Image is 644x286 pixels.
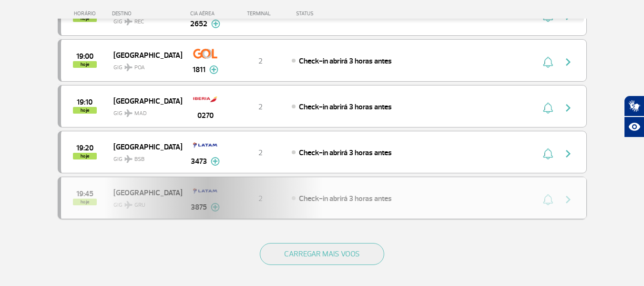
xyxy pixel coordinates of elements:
[291,11,369,17] div: STATUS
[562,148,574,159] img: seta-direita-painel-voo.svg
[76,53,93,60] span: 2025-09-30 19:00:00
[193,64,205,75] span: 1811
[134,109,147,118] span: MAD
[113,140,174,153] span: [GEOGRAPHIC_DATA]
[61,11,112,17] div: HORÁRIO
[76,145,93,151] span: 2025-09-30 19:20:00
[211,157,220,166] img: mais-info-painel-voo.svg
[182,11,229,17] div: CIA AÉREA
[197,110,214,121] span: 0270
[299,102,392,112] span: Check-in abrirá 3 horas antes
[113,49,174,61] span: [GEOGRAPHIC_DATA]
[191,156,207,167] span: 3473
[543,56,553,68] img: sino-painel-voo.svg
[77,99,92,106] span: 2025-09-30 19:10:00
[624,117,644,138] button: Abrir recursos assistivos.
[124,155,133,163] img: destiny_airplane.svg
[543,102,553,114] img: sino-painel-voo.svg
[73,61,97,68] span: hoje
[299,56,392,66] span: Check-in abrirá 3 horas antes
[260,243,384,265] button: CARREGAR MAIS VOOS
[113,150,174,164] span: GIG
[113,58,174,72] span: GIG
[624,95,644,117] button: Abrir tradutor de língua de sinais.
[73,107,97,114] span: hoje
[134,64,145,72] span: POA
[134,155,144,164] span: BSB
[112,11,182,17] div: DESTINO
[543,148,553,159] img: sino-painel-voo.svg
[562,56,574,68] img: seta-direita-painel-voo.svg
[73,153,97,159] span: hoje
[258,56,263,66] span: 2
[113,104,174,118] span: GIG
[562,102,574,114] img: seta-direita-painel-voo.svg
[209,65,218,74] img: mais-info-painel-voo.svg
[258,148,263,158] span: 2
[258,102,263,112] span: 2
[113,95,174,107] span: [GEOGRAPHIC_DATA]
[624,95,644,138] div: Plugin de acessibilidade da Hand Talk.
[190,18,207,30] span: 2652
[124,64,133,71] img: destiny_airplane.svg
[211,20,220,28] img: mais-info-painel-voo.svg
[299,148,392,158] span: Check-in abrirá 3 horas antes
[124,109,133,117] img: destiny_airplane.svg
[229,11,291,17] div: TERMINAL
